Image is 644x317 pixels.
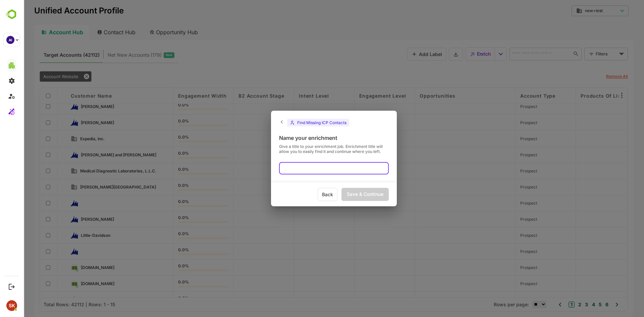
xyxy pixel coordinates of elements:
[256,144,365,154] div: Give a title to your enrichment job. Enrichment title will allow you to easily find it and contin...
[274,120,323,125] div: Find Missing ICP Contacts
[3,8,20,21] img: BambooboxLogoMark.f1c84d78b4c51b1a7b5f700c9845e183.svg
[7,282,16,291] button: Logout
[256,135,365,141] div: Name your enrichment
[6,300,17,311] div: SK
[318,188,365,201] div: Save & Continue
[6,36,14,44] div: AI
[294,188,314,201] div: Back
